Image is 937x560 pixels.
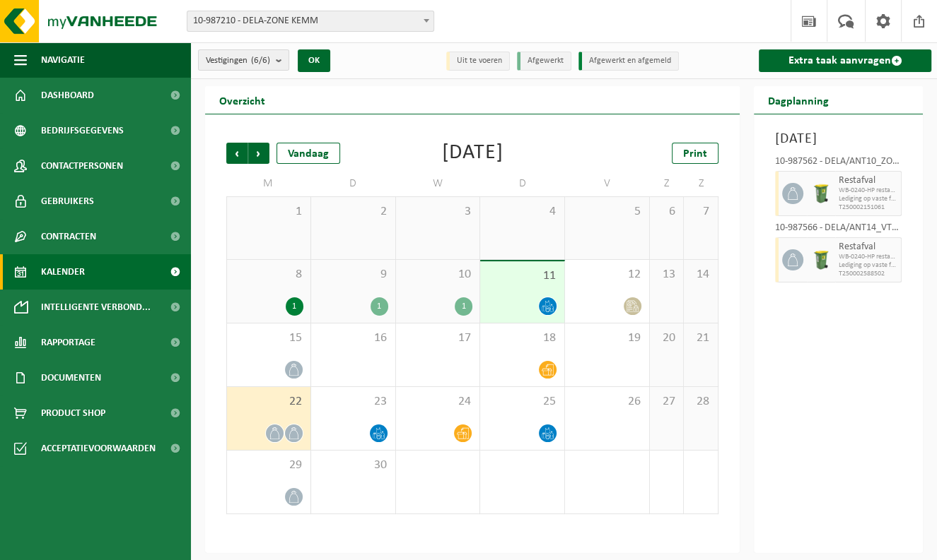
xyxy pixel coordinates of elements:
[657,267,677,282] span: 13
[311,171,396,196] td: D
[396,171,481,196] td: W
[759,49,931,72] a: Extra taak aanvragen
[657,330,677,346] span: 20
[226,171,311,196] td: M
[565,171,650,196] td: V
[41,431,156,466] span: Acceptatievoorwaarden
[371,297,388,316] div: 1
[234,458,303,473] span: 29
[487,268,557,284] span: 11
[572,330,642,346] span: 19
[691,330,711,346] span: 21
[41,42,85,78] span: Navigatie
[403,394,473,410] span: 24
[248,143,269,164] span: Volgende
[318,267,388,282] span: 9
[318,458,388,473] span: 30
[572,267,642,282] span: 12
[206,50,270,71] span: Vestigingen
[839,270,897,278] span: T250002588502
[234,267,303,282] span: 8
[810,183,832,204] img: WB-0240-HPE-GN-50
[403,267,473,282] span: 10
[41,254,85,290] span: Kalender
[487,204,557,220] span: 4
[517,52,571,71] li: Afgewerkt
[480,171,565,196] td: D
[277,143,340,164] div: Vandaag
[487,330,557,346] span: 18
[286,297,303,316] div: 1
[839,186,897,195] span: WB-0240-HP restafval
[487,394,557,410] span: 25
[446,52,510,71] li: Uit te voeren
[403,204,473,220] span: 3
[657,394,677,410] span: 27
[251,56,270,65] count: (6/6)
[578,52,679,71] li: Afgewerkt en afgemeld
[41,219,96,254] span: Contracten
[41,113,124,148] span: Bedrijfsgegevens
[810,249,832,270] img: WB-0240-HPE-GN-50
[839,253,897,261] span: WB-0240-HP restafval
[691,204,711,220] span: 7
[205,86,279,114] h2: Overzicht
[691,394,711,410] span: 28
[41,325,95,360] span: Rapportage
[775,223,902,237] div: 10-987566 - DELA/ANT14_VTEN NIJLEN ELSENDONKSTRAAT - NIJLEN
[41,395,105,431] span: Product Shop
[318,330,388,346] span: 16
[650,171,685,196] td: Z
[775,129,902,150] h3: [DATE]
[41,184,94,219] span: Gebruikers
[298,49,330,72] button: OK
[839,261,897,270] span: Lediging op vaste frequentie
[234,394,303,410] span: 22
[187,11,433,31] span: 10-987210 - DELA-ZONE KEMM
[657,204,677,220] span: 6
[455,297,472,316] div: 1
[187,11,434,32] span: 10-987210 - DELA-ZONE KEMM
[41,78,94,113] span: Dashboard
[839,195,897,203] span: Lediging op vaste frequentie
[683,148,707,160] span: Print
[41,290,151,325] span: Intelligente verbond...
[318,394,388,410] span: 23
[672,143,718,164] a: Print
[234,330,303,346] span: 15
[775,157,902,171] div: 10-987562 - DELA/ANT10_ZOERSEL HANDELSLEI - ZOERSEL
[442,143,504,164] div: [DATE]
[226,143,248,164] span: Vorige
[198,49,289,71] button: Vestigingen(6/6)
[318,204,388,220] span: 2
[839,175,897,186] span: Restafval
[691,267,711,282] span: 14
[754,86,843,114] h2: Dagplanning
[41,360,101,395] span: Documenten
[572,204,642,220] span: 5
[839,242,897,253] span: Restafval
[572,394,642,410] span: 26
[839,203,897,212] span: T250002151061
[403,330,473,346] span: 17
[234,204,303,220] span: 1
[684,171,718,196] td: Z
[41,148,123,184] span: Contactpersonen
